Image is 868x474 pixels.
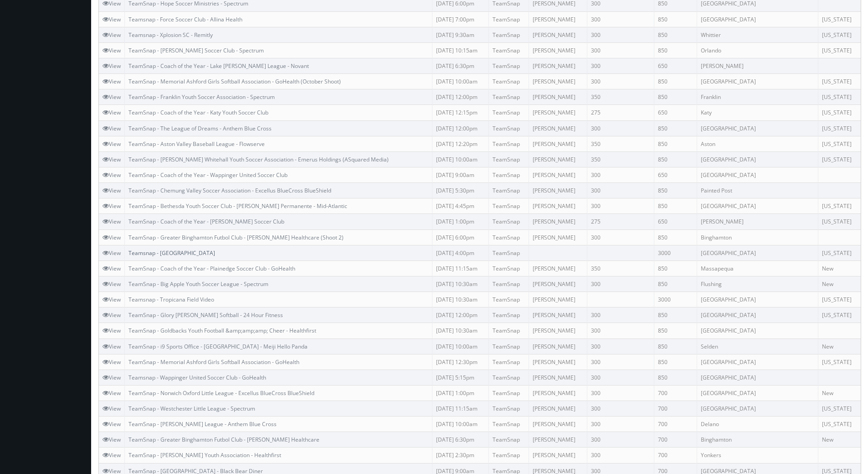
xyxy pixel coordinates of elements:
td: [PERSON_NAME] [529,260,587,276]
td: [DATE] 9:30am [432,27,488,42]
a: TeamSnap - Memorial Ashford Girls Softball Association - GoHealth [128,358,299,366]
td: 350 [587,89,654,105]
a: View [103,47,121,54]
td: [US_STATE] [818,120,861,136]
td: TeamSnap [488,58,529,73]
td: Binghamton [697,432,818,448]
a: View [103,234,121,241]
td: Yonkers [697,448,818,463]
td: 850 [654,89,697,105]
td: 275 [587,105,654,120]
td: [US_STATE] [818,198,861,214]
a: TeamSnap - [PERSON_NAME] Soccer Club - Spectrum [128,47,264,54]
td: [DATE] 9:00am [432,167,488,182]
td: [GEOGRAPHIC_DATA] [697,292,818,307]
td: [US_STATE] [818,74,861,89]
a: View [103,311,121,319]
a: View [103,327,121,334]
td: [PERSON_NAME] [529,89,587,105]
td: 650 [654,105,697,120]
td: 300 [587,323,654,339]
td: [PERSON_NAME] [529,354,587,370]
td: New [818,276,861,292]
td: 700 [654,432,697,448]
a: TeamSnap - Big Apple Youth Soccer League - Spectrum [128,280,268,288]
td: [PERSON_NAME] [697,58,818,73]
td: TeamSnap [488,89,529,105]
td: [DATE] 11:15am [432,401,488,417]
a: View [103,249,121,257]
td: [PERSON_NAME] [529,276,587,292]
a: View [103,93,121,101]
td: [PERSON_NAME] [529,183,587,198]
td: 850 [654,74,697,89]
td: 850 [654,27,697,42]
td: TeamSnap [488,11,529,27]
td: TeamSnap [488,385,529,401]
td: [GEOGRAPHIC_DATA] [697,120,818,136]
td: [DATE] 12:00pm [432,120,488,136]
td: Painted Post [697,183,818,198]
td: TeamSnap [488,214,529,229]
td: 300 [587,448,654,463]
td: Massapequa [697,260,818,276]
a: TeamSnap - Coach of the Year - Wappinger United Soccer Club [128,171,288,179]
td: [US_STATE] [818,105,861,120]
td: Aston [697,136,818,151]
td: TeamSnap [488,292,529,307]
td: 850 [654,370,697,385]
td: [PERSON_NAME] [529,136,587,151]
a: View [103,202,121,210]
td: [DATE] 12:15pm [432,105,488,120]
td: [DATE] 10:30am [432,292,488,307]
td: 300 [587,370,654,385]
td: 300 [587,27,654,42]
a: View [103,140,121,148]
td: 300 [587,339,654,354]
td: Binghamton [697,229,818,245]
td: Orlando [697,42,818,58]
td: [US_STATE] [818,89,861,105]
td: TeamSnap [488,339,529,354]
a: Teamsnap - [GEOGRAPHIC_DATA] [128,249,215,257]
td: 300 [587,276,654,292]
td: TeamSnap [488,136,529,151]
td: TeamSnap [488,323,529,339]
td: [US_STATE] [818,214,861,229]
td: [GEOGRAPHIC_DATA] [697,167,818,182]
td: 300 [587,417,654,432]
td: [PERSON_NAME] [529,74,587,89]
a: TeamSnap - Goldbacks Youth Football &amp;amp;amp; Cheer - Healthfirst [128,327,316,334]
a: TeamSnap - Aston Valley Baseball League - Flowserve [128,140,265,148]
td: Katy [697,105,818,120]
td: [DATE] 10:00am [432,151,488,167]
td: TeamSnap [488,183,529,198]
td: [PERSON_NAME] [529,167,587,182]
td: [DATE] 12:30pm [432,354,488,370]
td: [US_STATE] [818,11,861,27]
td: 300 [587,198,654,214]
td: 300 [587,183,654,198]
td: [US_STATE] [818,354,861,370]
td: [US_STATE] [818,151,861,167]
a: View [103,420,121,428]
td: 300 [587,229,654,245]
td: TeamSnap [488,354,529,370]
a: View [103,187,121,194]
td: [GEOGRAPHIC_DATA] [697,74,818,89]
a: View [103,451,121,459]
a: TeamSnap - The League of Dreams - Anthem Blue Cross [128,125,272,132]
td: TeamSnap [488,42,529,58]
td: 275 [587,214,654,229]
a: View [103,280,121,288]
td: [GEOGRAPHIC_DATA] [697,385,818,401]
td: 650 [654,167,697,182]
td: [DATE] 1:00pm [432,385,488,401]
a: TeamSnap - Memorial Ashford Girls Softball Association - GoHealth (October Shoot) [128,78,341,85]
td: TeamSnap [488,307,529,323]
a: View [103,156,121,163]
td: 350 [587,136,654,151]
td: [DATE] 2:30pm [432,448,488,463]
td: [DATE] 10:15am [432,42,488,58]
a: View [103,405,121,412]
